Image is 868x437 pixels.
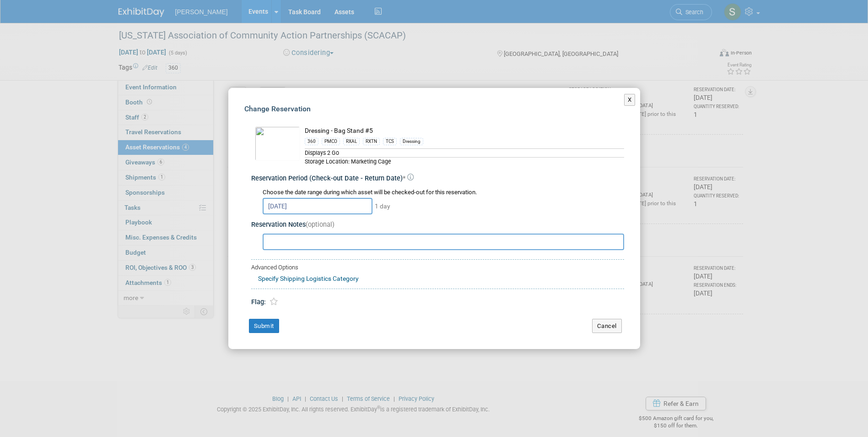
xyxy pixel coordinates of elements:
[322,138,340,145] div: PMCO
[305,157,624,166] div: Storage Location: Marketing Cage
[249,319,279,333] button: Submit
[624,94,636,106] button: X
[305,148,624,157] div: Displays 2 Go
[305,138,318,145] div: 360
[306,221,334,229] span: (optional)
[263,198,372,214] input: Check-out Date - Return Date
[251,298,266,306] span: Flag:
[251,263,624,272] div: Advanced Options
[244,104,311,113] span: Change Reservation
[374,202,390,210] span: 1 day
[263,188,624,197] div: Choose the date range during which asset will be checked-out for this reservation.
[363,138,380,145] div: RXTN
[383,138,397,145] div: TCS
[592,319,622,333] button: Cancel
[258,275,359,282] a: Specify Shipping Logistics Category
[305,126,624,136] div: Dressing - Bag Stand #5
[251,220,624,230] div: Reservation Notes
[343,138,360,145] div: RXAL
[400,138,423,145] div: Dressing
[251,174,624,184] div: Reservation Period (Check-out Date - Return Date)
